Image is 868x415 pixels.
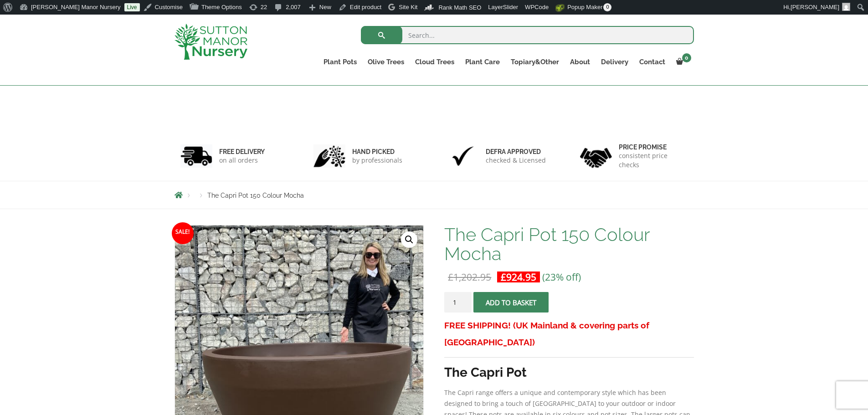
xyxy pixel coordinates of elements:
span: Sale! [172,222,194,244]
nav: Breadcrumbs [175,191,694,199]
p: checked & Licensed [486,156,546,165]
bdi: 924.95 [501,271,536,283]
span: £ [448,271,453,283]
img: 1.jpg [180,144,212,168]
a: 0 [671,56,694,68]
span: Site Kit [399,4,417,10]
a: View full-screen image gallery [401,231,417,248]
a: Topiary&Other [505,56,565,68]
h3: FREE SHIPPING! (UK Mainland & covering parts of [GEOGRAPHIC_DATA]) [444,317,693,351]
span: The Capri Pot 150 Colour Mocha [207,192,304,199]
strong: The Capri Pot [444,365,527,380]
a: Plant Pots [318,56,362,68]
img: 2.jpg [313,144,345,168]
span: £ [501,271,506,283]
span: Rank Math SEO [438,4,481,11]
h6: Defra approved [486,148,546,156]
p: on all orders [219,156,265,165]
p: by professionals [352,156,402,165]
a: Live [124,3,140,11]
img: 4.jpg [580,142,612,170]
img: logo [175,24,247,60]
h6: Price promise [619,143,688,151]
input: Product quantity [444,292,472,313]
span: (23% off) [542,271,581,283]
a: Delivery [596,56,634,68]
a: Plant Care [460,56,505,68]
h1: The Capri Pot 150 Colour Mocha [444,225,693,263]
p: consistent price checks [619,151,688,169]
span: 0 [603,3,611,11]
input: Search... [361,26,694,44]
span: 0 [682,53,691,62]
img: 3.jpg [447,144,479,168]
h6: hand picked [352,148,402,156]
a: Olive Trees [362,56,410,68]
span: [PERSON_NAME] [791,4,839,10]
h6: FREE DELIVERY [219,148,265,156]
a: Contact [634,56,671,68]
a: About [565,56,596,68]
button: Add to basket [473,292,549,313]
bdi: 1,202.95 [448,271,491,283]
a: Cloud Trees [410,56,460,68]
